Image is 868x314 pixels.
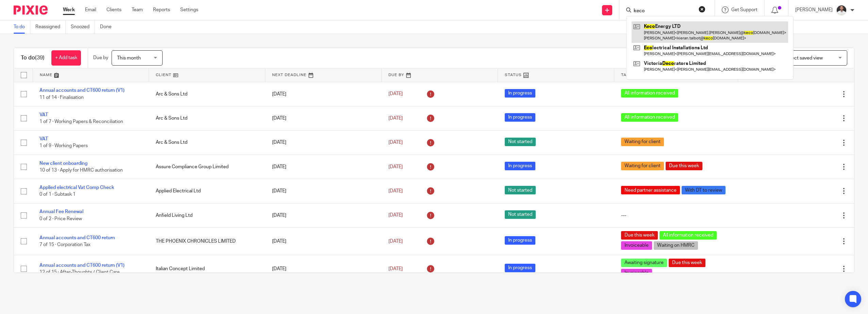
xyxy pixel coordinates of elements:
[265,228,382,255] td: [DATE]
[39,209,83,214] a: Annual Fee Renewal
[505,186,536,194] span: Not started
[39,144,88,149] span: 1 of 9 · Working Papers
[149,82,265,106] td: Arc & Sons Ltd
[265,130,382,155] td: [DATE]
[39,95,84,100] span: 11 of 14 · Finalisation
[621,186,680,194] span: Need partner assistance
[106,6,121,13] a: Clients
[621,73,633,77] span: Tags
[621,259,667,267] span: Awaiting signature
[505,138,536,146] span: Not started
[39,161,87,166] a: New client onboarding
[621,162,664,170] span: Waiting for client
[265,255,382,283] td: [DATE]
[149,203,265,227] td: Anfield Living Ltd
[388,213,403,218] span: [DATE]
[388,266,403,271] span: [DATE]
[795,6,833,13] p: [PERSON_NAME]
[621,269,652,277] span: Invoiceable
[621,138,664,146] span: Waiting for client
[35,20,66,34] a: Reassigned
[39,263,124,268] a: Annual accounts and CT600 return (V1)
[699,6,705,13] button: Clear
[505,113,535,122] span: In progress
[39,235,115,240] a: Annual accounts and CT600 return
[132,6,143,13] a: Team
[180,6,198,13] a: Settings
[836,5,847,16] img: dom%20slack.jpg
[265,82,382,106] td: [DATE]
[85,6,96,13] a: Email
[39,216,82,221] span: 0 of 2 · Price Review
[785,56,823,60] span: Select saved view
[93,54,108,61] p: Due by
[388,164,403,169] span: [DATE]
[14,20,30,34] a: To do
[265,106,382,130] td: [DATE]
[505,236,535,245] span: In progress
[265,155,382,179] td: [DATE]
[388,140,403,145] span: [DATE]
[149,106,265,130] td: Arc & Sons Ltd
[633,8,694,14] input: Search
[39,242,90,247] span: 7 of 15 · Corporation Tax
[39,137,48,141] a: VAT
[265,203,382,227] td: [DATE]
[669,259,705,267] span: Due this week
[660,231,717,240] span: All information received
[388,189,403,193] span: [DATE]
[100,20,117,34] a: Done
[388,239,403,244] span: [DATE]
[149,155,265,179] td: Assure Compliance Group Limited
[149,130,265,155] td: Arc & Sons Ltd
[14,5,48,15] img: Pixie
[39,192,76,197] span: 0 of 1 · Subtask 1
[149,228,265,255] td: THE PHOENIX CHRONICLES LIMITED
[153,6,170,13] a: Reports
[621,241,652,250] span: Invoiceable
[621,113,678,122] span: All information received
[621,212,731,219] div: ---
[71,20,95,34] a: Snoozed
[39,119,123,124] span: 1 of 7 · Working Papers & Reconciliation
[505,210,536,219] span: Not started
[51,50,81,66] a: + Add task
[388,92,403,97] span: [DATE]
[63,6,75,13] a: Work
[621,231,658,240] span: Due this week
[39,185,114,190] a: Applied electrical Vat Comp Check
[388,116,403,121] span: [DATE]
[39,270,120,275] span: 12 of 15 · After-Thoughts / Client Care
[35,55,45,60] span: (39)
[149,179,265,203] td: Applied Electrical Ltd
[505,162,535,170] span: In progress
[505,264,535,272] span: In progress
[666,162,702,170] span: Due this week
[39,112,48,117] a: VAT
[621,89,678,98] span: All information received
[21,54,45,62] h1: To do
[39,88,124,93] a: Annual accounts and CT600 return (V1)
[505,89,535,98] span: In progress
[265,179,382,203] td: [DATE]
[117,56,141,60] span: This month
[149,255,265,283] td: Italian Concept Limited
[682,186,725,194] span: With DT to review
[731,7,757,12] span: Get Support
[39,168,123,173] span: 10 of 13 · Apply for HMRC authorisation
[654,241,698,250] span: Waiting on HMRC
